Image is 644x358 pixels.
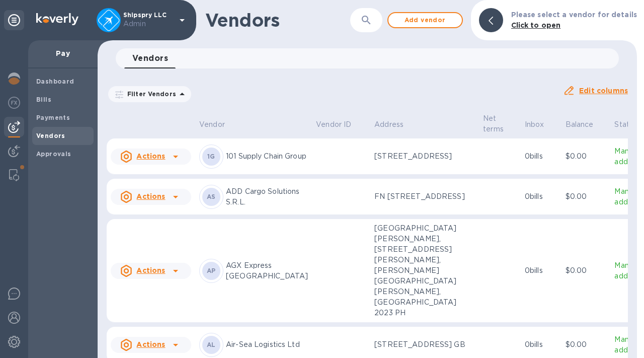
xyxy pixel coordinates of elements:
u: Edit columns [579,87,628,95]
b: 1G [207,153,215,160]
p: $0.00 [566,151,607,162]
p: Manually added [614,334,644,355]
b: Dashboard [36,78,74,85]
p: [GEOGRAPHIC_DATA][PERSON_NAME], [STREET_ADDRESS][PERSON_NAME], [PERSON_NAME][GEOGRAPHIC_DATA][PER... [374,223,475,318]
img: Logo [36,13,78,25]
div: Unpin categories [4,10,24,30]
p: Shipspry LLC [123,12,174,29]
p: [STREET_ADDRESS] GB [374,339,475,350]
p: FN [STREET_ADDRESS] [374,191,475,202]
img: Foreign exchange [8,97,20,109]
span: Vendor ID [316,119,364,130]
b: AL [207,341,216,348]
p: 0 bills [525,151,557,162]
p: 0 bills [525,339,557,350]
b: AP [207,267,216,274]
b: Vendors [36,132,65,139]
b: Please select a vendor for details [511,11,637,19]
span: Vendor [199,119,238,130]
h1: Vendors [205,10,347,31]
p: $0.00 [566,191,607,202]
p: Filter Vendors [123,90,176,98]
p: Manually added [614,186,644,207]
p: Balance [566,119,594,130]
span: Add vendor [396,14,454,26]
span: Inbox [525,119,557,130]
b: Approvals [36,150,71,158]
p: Air-Sea Logistics Ltd [226,339,308,350]
b: Bills [36,96,51,103]
b: Click to open [511,21,561,29]
u: Actions [136,152,165,160]
p: Inbox [525,119,544,130]
p: Manually added [614,146,644,167]
p: Vendor ID [316,119,351,130]
span: Address [374,119,417,130]
p: Status [614,119,637,130]
span: Net terms [483,113,517,134]
p: 101 Supply Chain Group [226,151,308,162]
u: Actions [136,266,165,274]
b: AS [207,193,216,200]
p: 0 bills [525,265,557,276]
b: Payments [36,114,70,121]
p: 0 bills [525,191,557,202]
p: ADD Cargo Solutions S.R.L. [226,186,308,207]
span: Balance [566,119,607,130]
p: Manually added [614,260,644,281]
u: Actions [136,340,165,348]
p: Admin [123,19,174,29]
p: AGX Express [GEOGRAPHIC_DATA] [226,260,308,281]
p: Net terms [483,113,504,134]
u: Actions [136,192,165,200]
button: Add vendor [387,12,463,28]
p: Pay [36,48,90,58]
p: $0.00 [566,265,607,276]
span: Vendors [132,51,168,65]
p: [STREET_ADDRESS] [374,151,475,162]
p: Vendor [199,119,225,130]
p: Address [374,119,404,130]
p: $0.00 [566,339,607,350]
